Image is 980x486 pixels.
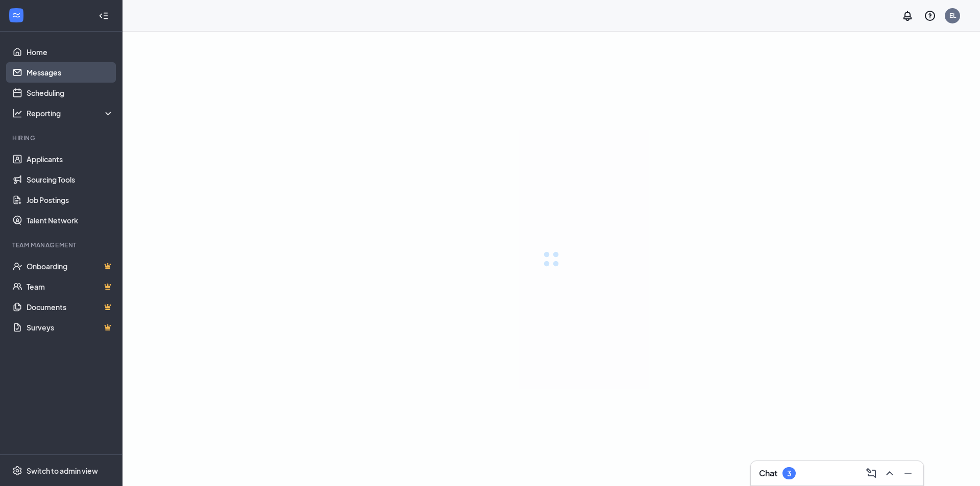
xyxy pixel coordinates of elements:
[27,297,114,317] a: DocumentsCrown
[862,465,878,481] button: ComposeMessage
[27,190,114,210] a: Job Postings
[27,42,114,62] a: Home
[865,467,877,479] svg: ComposeMessage
[11,10,21,20] svg: WorkstreamLogo
[12,134,112,142] div: Hiring
[27,210,114,231] a: Talent Network
[884,467,896,479] svg: ChevronUp
[27,83,114,103] a: Scheduling
[12,241,112,249] div: Team Management
[12,466,22,476] svg: Settings
[880,465,897,481] button: ChevronUp
[27,108,114,118] div: Reporting
[27,149,114,169] a: Applicants
[899,465,915,481] button: Minimize
[12,108,22,118] svg: Analysis
[902,467,914,479] svg: Minimize
[27,466,98,476] div: Switch to admin view
[787,469,791,478] div: 3
[27,62,114,83] a: Messages
[27,317,114,338] a: SurveysCrown
[924,10,936,22] svg: QuestionInfo
[901,10,914,22] svg: Notifications
[27,276,114,297] a: TeamCrown
[759,468,777,479] h3: Chat
[99,11,109,21] svg: Collapse
[27,169,114,190] a: Sourcing Tools
[27,256,114,276] a: OnboardingCrown
[949,11,956,20] div: EL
